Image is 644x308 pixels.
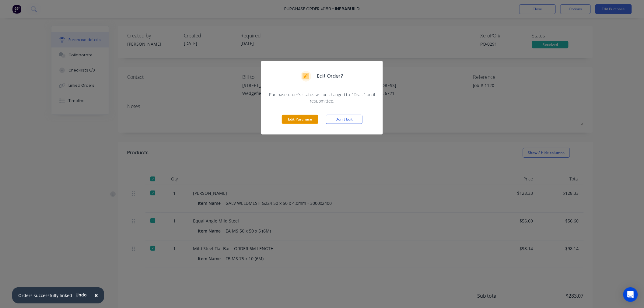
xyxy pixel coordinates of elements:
button: Edit Purchase [282,115,318,124]
button: Undo [72,290,90,299]
button: Close [88,288,104,303]
span: × [94,291,98,299]
div: Edit Order? [317,72,344,80]
div: Open Intercom Messenger [623,287,638,302]
button: Don't Edit [326,115,362,124]
div: Purchase order's status will be changed to `Draft` until resubmitted. [261,91,383,104]
div: Orders successfully linked [18,292,72,299]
